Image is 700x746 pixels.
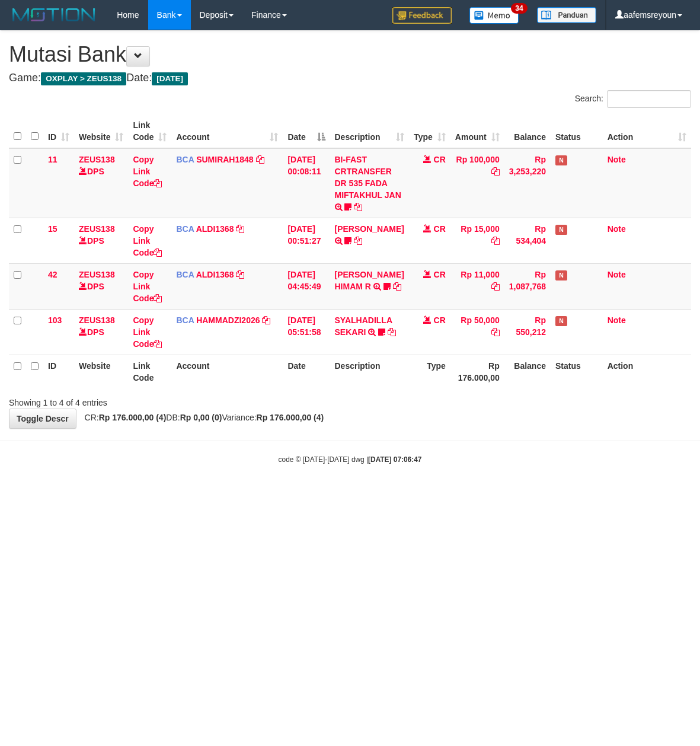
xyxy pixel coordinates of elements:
a: Copy Link Code [133,155,162,188]
img: Feedback.jpg [392,7,452,24]
span: 42 [48,270,57,279]
a: SUMIRAH1848 [196,155,253,164]
span: BCA [176,224,194,234]
td: Rp 1,087,768 [504,263,551,309]
strong: [DATE] 07:06:47 [368,455,421,464]
a: Copy Link Code [133,315,162,349]
th: Amount: activate to sort column ascending [450,114,504,148]
th: Action [603,355,691,388]
a: ZEUS138 [79,315,115,325]
span: CR [434,155,446,164]
td: [DATE] 05:51:58 [283,309,330,355]
span: Has Note [555,155,567,165]
small: code © [DATE]-[DATE] dwg | [279,455,422,464]
td: Rp 50,000 [450,309,504,355]
a: Copy Link Code [133,270,162,303]
span: Has Note [555,316,567,326]
td: DPS [74,309,128,355]
span: OXPLAY > ZEUS138 [41,72,126,85]
span: 103 [48,315,62,325]
th: Link Code: activate to sort column ascending [128,114,171,148]
span: Has Note [555,225,567,235]
td: Rp 3,253,220 [504,148,551,218]
label: Search: [575,90,691,108]
td: DPS [74,218,128,263]
th: Rp 176.000,00 [450,355,504,388]
a: Copy Rp 100,000 to clipboard [491,167,500,176]
th: Date [283,355,330,388]
td: DPS [74,263,128,309]
span: BCA [176,270,194,279]
a: Copy BI-FAST CRTRANSFER DR 535 FADA MIFTAKHUL JAN to clipboard [354,202,362,212]
th: Balance [504,114,551,148]
th: Status [551,114,603,148]
th: Balance [504,355,551,388]
input: Search: [607,90,691,108]
a: Copy INDAH YULITASARI to clipboard [354,236,362,246]
div: Showing 1 to 4 of 4 entries [9,392,283,409]
a: Copy SYALHADILLA SEKARI to clipboard [388,327,396,337]
td: DPS [74,148,128,218]
th: Website [74,355,128,388]
a: SYALHADILLA SEKARI [335,315,392,337]
span: CR: DB: Variance: [79,413,324,422]
th: Website: activate to sort column ascending [74,114,128,148]
strong: Rp 176.000,00 (4) [257,413,324,422]
a: Note [608,155,626,164]
td: [DATE] 04:45:49 [283,263,330,309]
a: Toggle Descr [9,409,76,429]
a: Note [608,270,626,279]
span: BCA [176,315,194,325]
a: Copy Rp 50,000 to clipboard [491,327,500,337]
span: CR [434,270,446,279]
span: 15 [48,224,57,234]
a: Note [608,315,626,325]
td: BI-FAST CRTRANSFER DR 535 FADA MIFTAKHUL JAN [330,148,409,218]
a: ZEUS138 [79,270,115,279]
span: 11 [48,155,57,164]
a: Copy ALDI1368 to clipboard [236,270,244,279]
span: CR [434,315,446,325]
a: Copy Rp 11,000 to clipboard [491,282,500,291]
a: Copy HAMMADZI2026 to clipboard [262,315,270,325]
td: Rp 15,000 [450,218,504,263]
th: Link Code [128,355,171,388]
span: BCA [176,155,194,164]
a: ALDI1368 [196,270,234,279]
th: Account: activate to sort column ascending [171,114,283,148]
a: Copy ALVA HIMAM R to clipboard [393,282,401,291]
td: Rp 534,404 [504,218,551,263]
th: Account [171,355,283,388]
th: ID [43,355,74,388]
img: Button%20Memo.svg [469,7,519,24]
th: Status [551,355,603,388]
a: Note [608,224,626,234]
a: ZEUS138 [79,224,115,234]
a: HAMMADZI2026 [196,315,260,325]
a: [PERSON_NAME] HIMAM R [335,270,404,291]
td: [DATE] 00:08:11 [283,148,330,218]
h4: Game: Date: [9,72,691,84]
span: CR [434,224,446,234]
a: ZEUS138 [79,155,115,164]
img: panduan.png [537,7,596,23]
a: ALDI1368 [196,224,234,234]
td: [DATE] 00:51:27 [283,218,330,263]
th: Action: activate to sort column ascending [603,114,691,148]
a: Copy Link Code [133,224,162,257]
span: Has Note [555,270,567,280]
a: Copy SUMIRAH1848 to clipboard [256,155,264,164]
a: Copy ALDI1368 to clipboard [236,224,244,234]
strong: Rp 0,00 (0) [180,413,222,422]
th: Description: activate to sort column ascending [330,114,409,148]
a: Copy Rp 15,000 to clipboard [491,236,500,246]
strong: Rp 176.000,00 (4) [99,413,167,422]
th: Description [330,355,409,388]
span: 34 [511,3,527,14]
th: Type [409,355,450,388]
td: Rp 550,212 [504,309,551,355]
th: Type: activate to sort column ascending [409,114,450,148]
h1: Mutasi Bank [9,43,691,66]
td: Rp 100,000 [450,148,504,218]
span: [DATE] [152,72,188,85]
